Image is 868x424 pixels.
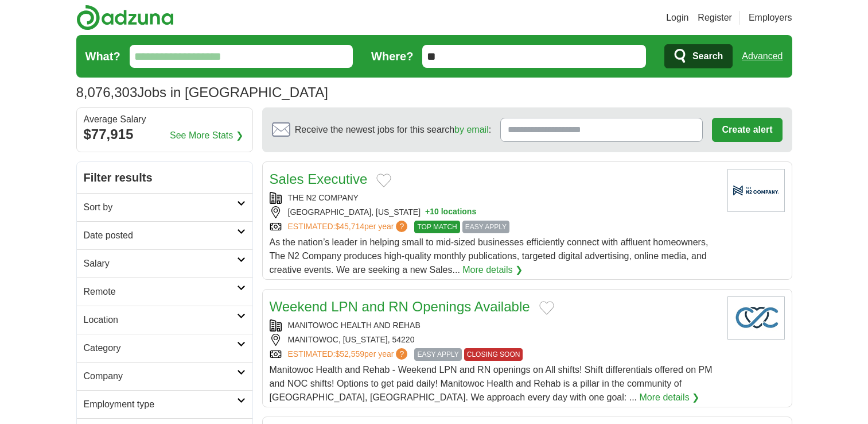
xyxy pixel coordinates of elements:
[84,201,237,214] h2: Sort by
[77,162,252,193] h2: Filter results
[84,115,246,124] div: Average Salary
[288,221,410,233] a: ESTIMATED:$45,714per year?
[666,11,688,25] a: Login
[77,193,252,221] a: Sort by
[84,341,237,355] h2: Category
[376,174,391,187] button: Add to favorite jobs
[270,206,718,218] div: [GEOGRAPHIC_DATA], [US_STATE]
[84,124,246,145] div: $77,915
[464,348,523,361] span: CLOSING SOON
[539,301,554,315] button: Add to favorite jobs
[727,169,785,212] img: Company logo
[396,221,407,232] span: ?
[270,334,718,346] div: MANITOWOC, [US_STATE], 54220
[84,229,237,242] h2: Date posted
[639,391,699,404] a: More details ❯
[335,222,364,231] span: $45,714
[170,129,243,142] a: See More Stats ❯
[84,257,237,271] h2: Salary
[77,362,252,390] a: Company
[371,48,413,65] label: Where?
[454,125,489,134] a: by email
[692,45,723,68] span: Search
[727,296,785,340] img: Company logo
[76,5,174,30] img: Adzuna logo
[84,313,237,327] h2: Location
[664,44,733,68] button: Search
[77,306,252,334] a: Location
[270,192,718,204] div: THE N2 COMPANY
[270,319,718,332] div: MANITOWOC HEALTH AND REHAB
[76,82,138,103] span: 8,076,303
[462,221,509,233] span: EASY APPLY
[77,249,252,277] a: Salary
[396,348,407,360] span: ?
[414,221,460,233] span: TOP MATCH
[84,398,237,411] h2: Employment type
[270,237,709,275] span: As the nation’s leader in helping small to mid-sized businesses efficiently connect with affluent...
[77,221,252,249] a: Date posted
[425,206,430,218] span: +
[698,11,732,25] a: Register
[270,171,368,187] a: Sales Executive
[712,118,782,142] button: Create alert
[295,123,491,137] span: Receive the newest jobs for this search :
[84,285,237,299] h2: Remote
[462,263,523,277] a: More details ❯
[288,348,410,361] a: ESTIMATED:$52,559per year?
[749,11,792,25] a: Employers
[742,45,783,68] a: Advanced
[85,48,120,65] label: What?
[414,348,461,361] span: EASY APPLY
[425,206,476,218] button: +10 locations
[270,365,713,402] span: Manitowoc Health and Rehab - Weekend LPN and RN openings on All shifts! Shift differentials offer...
[270,299,530,314] a: Weekend LPN and RN Openings Available
[77,390,252,418] a: Employment type
[77,334,252,362] a: Category
[76,84,328,100] h1: Jobs in [GEOGRAPHIC_DATA]
[84,369,237,383] h2: Company
[335,349,364,359] span: $52,559
[77,277,252,306] a: Remote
